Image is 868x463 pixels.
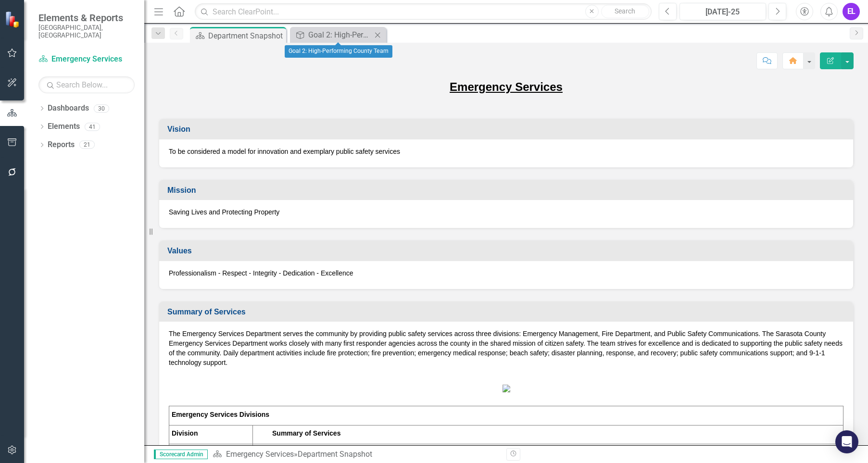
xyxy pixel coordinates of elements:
[835,430,858,453] div: Open Intercom Messenger
[195,3,651,20] input: Search ClearPoint...
[172,411,269,418] strong: Emergency Services Divisions
[167,308,848,316] h3: Summary of Services
[79,141,95,149] div: 21
[172,429,198,437] strong: Division
[5,11,22,28] img: ClearPoint Strategy
[450,80,563,93] u: Emergency Services
[48,139,75,150] a: Reports
[38,12,135,24] span: Elements & Reports
[503,385,510,392] img: Fire-cap.jpg
[308,29,372,41] div: Goal 2: High-Performing County Team
[226,450,294,459] a: Emergency Services
[48,103,89,114] a: Dashboards
[167,247,848,255] h3: Values
[285,45,392,58] div: Goal 2: High-Performing County Team
[94,104,109,113] div: 30
[213,449,499,460] div: »
[38,24,135,39] small: [GEOGRAPHIC_DATA], [GEOGRAPHIC_DATA]
[298,450,372,459] div: Department Snapshot
[167,186,848,195] h3: Mission
[272,429,340,437] strong: Summary of Services
[679,3,767,20] button: [DATE]-25
[169,268,843,278] p: Professionalism - Respect - Integrity - Dedication - Excellence
[683,6,763,18] div: [DATE]-25
[38,54,135,65] a: Emergency Services
[292,29,372,41] a: Goal 2: High-Performing County Team
[843,3,860,20] button: EL
[169,207,843,217] p: Saving Lives and Protecting Property
[169,330,843,366] span: The Emergency Services Department serves the community by providing public safety services across...
[208,30,284,42] div: Department Snapshot
[601,5,649,18] button: Search
[48,121,80,132] a: Elements
[85,123,100,131] div: 41
[167,125,848,134] h3: Vision
[169,147,843,156] p: To be considered a model for innovation and exemplary public safety services
[154,450,208,459] span: Scorecard Admin
[615,7,635,15] span: Search
[38,76,135,93] input: Search Below...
